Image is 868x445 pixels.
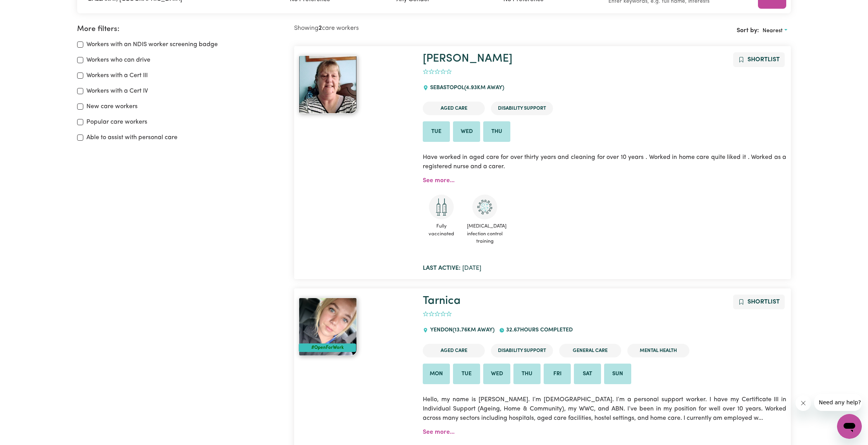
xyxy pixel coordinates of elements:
span: ( 13.76 km away) [453,327,494,333]
iframe: Button to launch messaging window [837,414,862,439]
li: Available on Wed [453,121,480,142]
li: Available on Wed [483,364,510,385]
li: Available on Thu [483,121,510,142]
div: add rating by typing an integer from 0 to 5 or pressing arrow keys [423,67,452,76]
img: View Tarnica's profile [299,298,357,356]
a: Cathy [299,55,414,114]
span: Shortlist [747,299,780,305]
h2: Showing care workers [294,25,542,32]
a: Tarnica [423,295,461,307]
li: Disability Support [491,344,553,357]
span: Sort by: [737,28,759,34]
a: Tarnica#OpenForWork [299,298,414,356]
label: Workers who can drive [86,55,150,65]
button: Sort search results [759,25,791,37]
li: Available on Sun [604,364,631,385]
li: Available on Tue [453,364,480,385]
label: Workers with an NDIS worker screening badge [86,40,218,49]
span: Nearest [763,28,783,34]
img: CS Academy: COVID-19 Infection Control Training course completed [472,195,497,219]
div: 32.67 hours completed [499,320,577,341]
p: Have worked in aged care for over thirty years and cleaning for over 10 years . Worked in home ca... [423,148,786,176]
button: Add to shortlist [733,295,785,309]
img: View Cathy's profile [299,55,357,114]
li: Available on Thu [513,364,541,385]
a: See more... [423,178,455,184]
label: Able to assist with personal care [86,133,177,142]
h2: More filters: [77,25,285,34]
li: Disability Support [491,102,553,115]
li: Available on Tue [423,121,450,142]
li: Available on Mon [423,364,450,385]
li: Mental Health [627,344,689,357]
p: Hello, my name is [PERSON_NAME]. I’m [DEMOGRAPHIC_DATA]. I’m a personal support worker. I have my... [423,390,786,428]
span: Shortlist [747,57,780,63]
span: Fully vaccinated [423,219,460,240]
div: YENDON [423,320,499,341]
b: 2 [319,25,322,31]
label: New care workers [86,102,138,111]
img: Care and support worker has received 2 doses of COVID-19 vaccine [429,195,454,219]
div: SEBASTOPOL [423,78,508,98]
li: General Care [559,344,621,357]
iframe: Close message [796,395,811,411]
label: Popular care workers [86,117,147,127]
label: Workers with a Cert IV [86,86,148,96]
label: Workers with a Cert III [86,71,148,80]
button: Add to shortlist [733,52,785,67]
div: #OpenForWork [299,343,356,352]
li: Available on Sat [574,364,601,385]
span: [MEDICAL_DATA] infection control training [466,219,503,248]
li: Aged Care [423,102,485,115]
li: Aged Care [423,344,485,357]
a: See more... [423,429,455,435]
a: [PERSON_NAME] [423,53,512,64]
span: [DATE] [423,265,481,271]
iframe: Message from company [814,394,862,411]
b: Last active: [423,265,461,271]
li: Available on Fri [544,364,571,385]
div: add rating by typing an integer from 0 to 5 or pressing arrow keys [423,310,452,319]
span: ( 4.93 km away) [464,85,504,91]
